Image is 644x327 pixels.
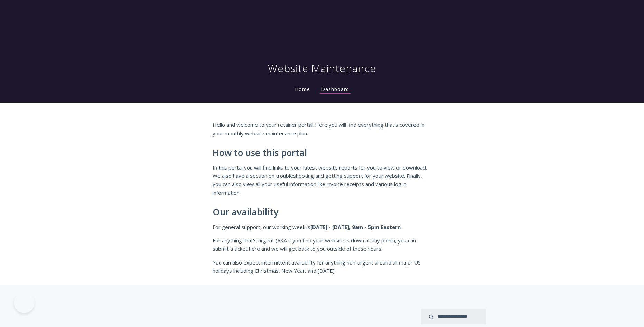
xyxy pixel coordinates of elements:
a: Home [293,86,311,93]
p: Hello and welcome to your retainer portal! Here you will find everything that's covered in your m... [213,121,432,137]
p: For anything that's urgent (AKA if you find your website is down at any point), you can submit a ... [213,236,432,253]
h2: Our availability [213,207,432,218]
iframe: Toggle Customer Support [14,292,35,313]
h2: How to use this portal [213,148,432,158]
h1: Website Maintenance [268,61,376,75]
strong: [DATE] - [DATE], 9am - 5pm Eastern [310,223,401,230]
input: search input [421,309,486,324]
p: For general support, our working week is . [213,223,432,231]
p: You can also expect intermittent availability for anything non-urgent around all major US holiday... [213,258,432,275]
p: In this portal you will find links to your latest website reports for you to view or download. We... [213,163,432,197]
a: Dashboard [320,86,351,94]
